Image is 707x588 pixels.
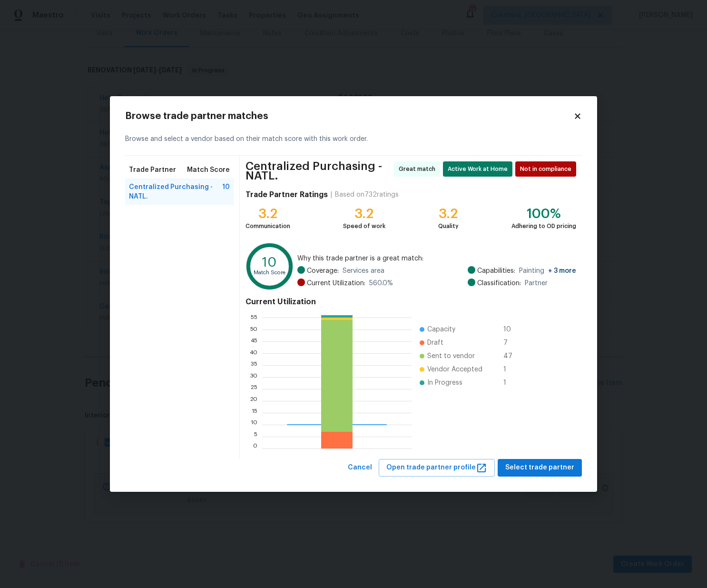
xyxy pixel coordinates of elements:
text: 35 [251,362,257,368]
button: Select trade partner [498,459,582,477]
span: Partner [525,279,548,288]
span: Active Work at Home [448,164,511,174]
div: Speed of work [343,221,385,231]
span: Capacity [427,325,455,334]
span: Current Utilization: [307,279,365,288]
span: Sent to vendor [427,351,475,361]
div: 3.2 [245,209,290,219]
text: 20 [250,398,257,404]
h4: Trade Partner Ratings [245,190,328,199]
span: Trade Partner [129,165,176,175]
span: Cancel [348,462,372,474]
span: 7 [503,338,519,348]
h4: Current Utilization [245,297,576,307]
span: 1 [503,365,519,374]
span: 560.0 % [369,279,393,288]
span: + 3 more [548,268,576,274]
span: Vendor Accepted [427,365,482,374]
span: 47 [503,351,519,361]
text: 25 [251,386,257,392]
span: Capabilities: [477,266,515,276]
button: Cancel [344,459,376,477]
text: 5 [254,434,257,439]
span: Open trade partner profile [386,462,487,474]
div: Quality [438,221,459,231]
div: 100% [511,209,576,219]
span: Painting [519,266,576,276]
span: Select trade partner [505,462,574,474]
text: 55 [251,315,257,320]
text: 40 [249,350,257,356]
text: 10 [251,422,257,428]
text: 0 [253,446,257,451]
h2: Browse trade partner matches [125,111,573,121]
div: 3.2 [343,209,385,219]
div: Communication [245,221,290,231]
span: Classification: [477,279,521,288]
span: 10 [503,325,519,334]
span: 1 [503,378,519,388]
text: 30 [250,374,257,380]
span: Centralized Purchasing - NATL. [245,161,391,180]
text: 45 [250,339,257,344]
text: 15 [252,410,257,416]
span: Great match [399,164,439,174]
span: Why this trade partner is a great match: [297,254,576,263]
span: In Progress [427,378,462,388]
text: 10 [262,256,277,269]
span: Match Score [187,165,230,175]
span: Draft [427,338,443,348]
div: Adhering to OD pricing [511,221,576,231]
span: Centralized Purchasing - NATL. [129,182,222,201]
text: Match Score [254,270,285,276]
span: 10 [222,182,230,201]
div: 3.2 [438,209,459,219]
text: 50 [250,327,257,332]
button: Open trade partner profile [379,459,495,477]
div: | [328,190,335,199]
div: Based on 732 ratings [335,190,399,199]
span: Coverage: [307,266,339,276]
span: Not in compliance [520,164,575,174]
div: Browse and select a vendor based on their match score with this work order. [125,123,582,156]
span: Services area [343,266,384,276]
